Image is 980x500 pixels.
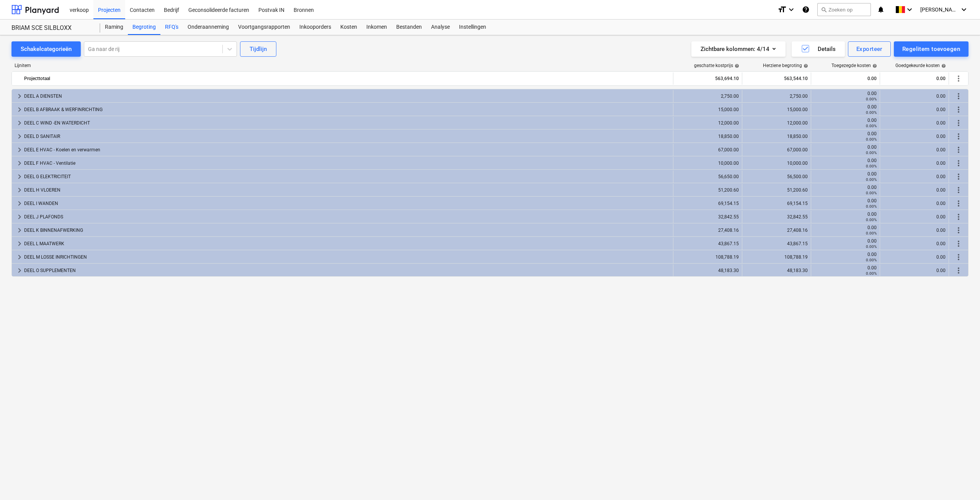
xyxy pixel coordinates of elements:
[866,164,877,168] small: 0.00%
[866,271,877,275] small: 0.00%
[24,211,670,223] div: DEEL J PLAFONDS
[392,20,426,35] a: Bestanden
[942,463,980,500] iframe: Chat Widget
[676,214,739,220] div: 32,842.55
[866,258,877,262] small: 0.00%
[676,72,739,85] div: 563,694.10
[128,20,160,35] div: Begroting
[11,24,91,32] div: BRIAM SCE SILBLOXX
[362,20,392,35] a: Inkomen
[792,41,845,57] button: Details
[745,107,808,112] div: 15,000.00
[15,159,24,168] span: keyboard_arrow_right
[883,254,946,260] div: 0.00
[866,244,877,249] small: 0.00%
[866,110,877,115] small: 0.00%
[15,118,24,128] span: keyboard_arrow_right
[954,252,963,262] span: Meer acties
[883,174,946,179] div: 0.00
[856,44,882,54] div: Exporteer
[954,118,963,128] span: Meer acties
[883,268,946,273] div: 0.00
[802,64,808,68] span: help
[942,463,980,500] div: Chatwidget
[905,5,914,14] i: keyboard_arrow_down
[745,72,808,85] div: 563,544.10
[15,132,24,141] span: keyboard_arrow_right
[15,266,24,275] span: keyboard_arrow_right
[745,214,808,220] div: 32,842.55
[24,170,670,183] div: DEEL G ELEKTRICITEIT
[426,20,454,35] a: Analyse
[745,93,808,99] div: 2,750.00
[11,41,81,57] button: Schakelcategorieën
[15,172,24,181] span: keyboard_arrow_right
[295,20,336,35] div: Inkooporders
[15,185,24,195] span: keyboard_arrow_right
[694,63,739,68] div: geschatte kostprijs
[814,211,877,222] div: 0.00
[745,161,808,166] div: 10,000.00
[866,97,877,101] small: 0.00%
[814,252,877,262] div: 0.00
[883,201,946,206] div: 0.00
[814,158,877,169] div: 0.00
[745,201,808,206] div: 69,154.15
[814,131,877,142] div: 0.00
[866,137,877,141] small: 0.00%
[814,72,877,85] div: 0.00
[745,120,808,126] div: 12,000.00
[24,90,670,102] div: DEEL A DIENSTEN
[817,3,871,16] button: Zoeken op
[676,147,739,152] div: 67,000.00
[745,228,808,233] div: 27,408.16
[676,254,739,260] div: 108,788.19
[954,145,963,154] span: Meer acties
[15,92,24,101] span: keyboard_arrow_right
[24,224,670,236] div: DEEL K BINNENAFWERKING
[15,226,24,235] span: keyboard_arrow_right
[676,174,739,179] div: 56,650.00
[902,44,960,54] div: Regelitem toevoegen
[745,241,808,246] div: 43,867.15
[787,5,796,14] i: keyboard_arrow_down
[883,241,946,246] div: 0.00
[24,264,670,277] div: DEEL O SUPPLEMENTEN
[959,5,969,14] i: keyboard_arrow_down
[954,92,963,101] span: Meer acties
[24,103,670,116] div: DEEL B AFBRAAK & WERFINRICHTING
[883,214,946,220] div: 0.00
[745,134,808,139] div: 18,850.00
[814,171,877,182] div: 0.00
[814,144,877,155] div: 0.00
[814,265,877,276] div: 0.00
[954,199,963,208] span: Meer acties
[676,107,739,112] div: 15,000.00
[24,117,670,129] div: DEEL C WIND -EN WATERDICHT
[24,72,670,85] div: Projecttotaal
[691,41,786,57] button: Zichtbare kolommen:4/14
[866,218,877,222] small: 0.00%
[954,266,963,275] span: Meer acties
[15,212,24,221] span: keyboard_arrow_right
[336,20,362,35] div: Kosten
[883,93,946,99] div: 0.00
[871,64,877,68] span: help
[240,41,276,57] button: Tijdlijn
[21,44,72,54] div: Schakelcategorieën
[234,20,295,35] div: Voortgangsrapporten
[883,228,946,233] div: 0.00
[100,20,128,35] div: Raming
[883,161,946,166] div: 0.00
[920,7,959,13] span: [PERSON_NAME]
[821,7,827,13] span: search
[24,238,670,250] div: DEEL L MAATWERK
[676,268,739,273] div: 48,183.30
[954,226,963,235] span: Meer acties
[24,197,670,210] div: DEEL I WANDEN
[745,254,808,260] div: 108,788.19
[954,74,963,83] span: Meer acties
[24,157,670,169] div: DEEL F HVAC - Ventilatie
